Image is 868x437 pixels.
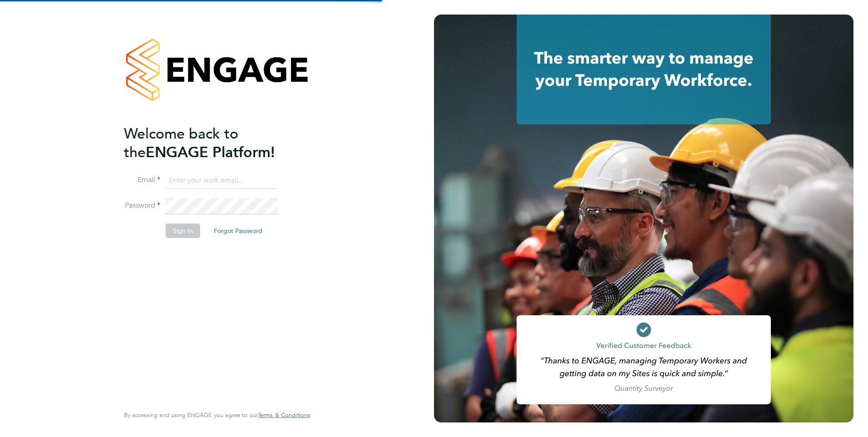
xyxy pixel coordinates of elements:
button: Sign In [166,223,200,238]
span: By accessing and using ENGAGE you agree to our [124,411,310,419]
span: Welcome back to the [124,125,238,161]
label: Password [124,201,160,210]
label: Email [124,175,160,185]
a: Terms & Conditions [258,412,310,419]
h2: ENGAGE Platform! [124,124,301,162]
input: Enter your work email... [166,173,278,189]
button: Forgot Password [207,223,270,238]
span: Terms & Conditions [258,411,310,419]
